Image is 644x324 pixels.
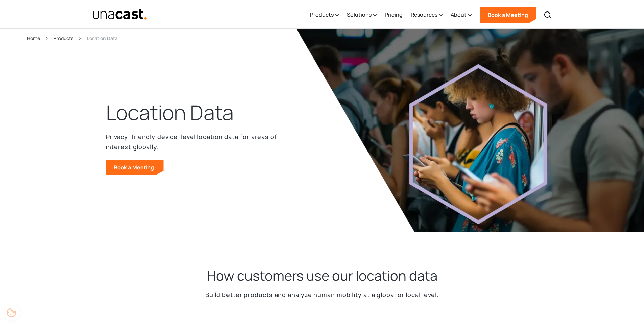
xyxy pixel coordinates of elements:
[205,290,439,300] p: Build better products and analyze human mobility at a global or local level.
[385,1,403,29] a: Pricing
[3,304,20,321] div: Cookie Preferences
[106,99,234,126] h1: Location Data
[411,10,437,19] div: Resources
[411,1,443,29] div: Resources
[87,34,118,42] div: Location Data
[480,7,536,23] a: Book a Meeting
[53,34,73,42] a: Products
[451,10,467,19] div: About
[92,8,147,20] img: Unacast text logo
[347,1,377,29] div: Solutions
[27,34,40,42] a: Home
[106,132,282,152] p: Privacy-friendly device-level location data for areas of interest globally.
[92,8,147,20] a: home
[544,11,552,19] img: Search icon
[310,1,339,29] div: Products
[310,10,334,19] div: Products
[207,267,437,284] h2: How customers use our location data
[347,10,372,19] div: Solutions
[106,160,164,175] a: Book a Meeting
[451,1,472,29] div: About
